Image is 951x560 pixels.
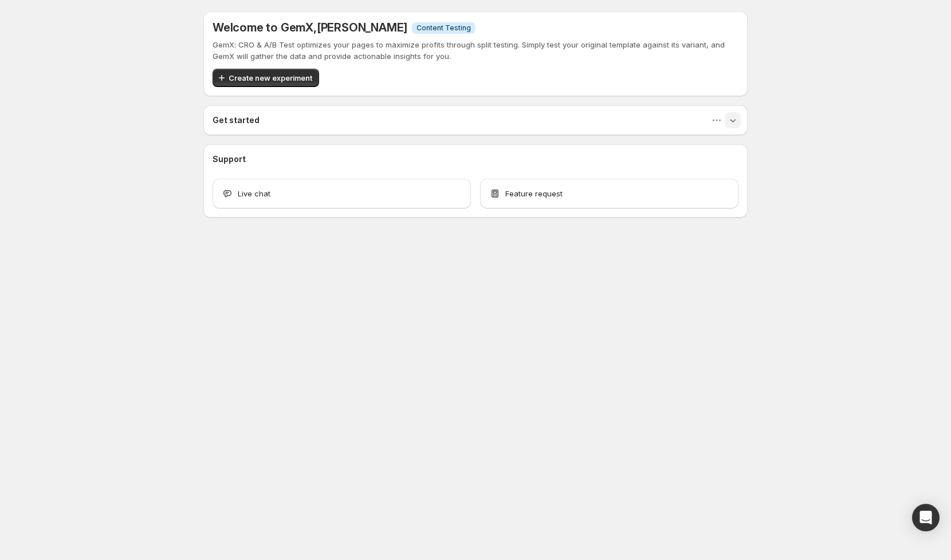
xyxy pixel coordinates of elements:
span: Create new experiment [229,72,312,84]
h5: Welcome to GemX [213,21,407,34]
span: Feature request [505,188,563,199]
span: Live chat [238,188,270,199]
h3: Get started [213,115,260,126]
h3: Support [213,153,246,165]
button: Create new experiment [213,69,319,87]
span: Content Testing [416,23,471,33]
div: Open Intercom Messenger [912,504,940,531]
span: , [PERSON_NAME] [313,21,407,34]
p: GemX: CRO & A/B Test optimizes your pages to maximize profits through split testing. Simply test ... [213,39,738,62]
